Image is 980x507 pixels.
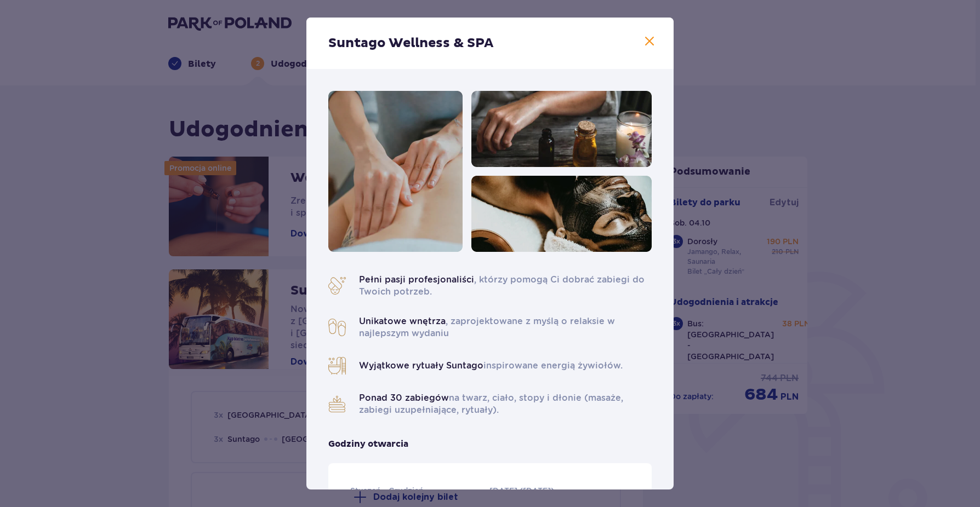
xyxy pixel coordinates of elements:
[328,277,346,295] img: spa icon
[359,316,446,326] span: Unikatowe wnętrza
[471,176,652,252] img: body scrub
[489,485,554,496] p: [DATE] ([DATE])
[359,393,449,403] span: Ponad 30 zabiegów
[359,274,474,285] span: Pełni pasji profesjonaliści
[471,91,652,167] img: essential oils
[359,392,652,416] p: na twarz, ciało, stopy i dłonie (masaże, zabiegi uzupełniające, rytuały).
[359,360,623,372] p: inspirowane energią żywiołów.
[359,360,483,371] span: Wyjątkowe rytuały Suntago
[328,438,408,450] p: Godziny otwarcia
[328,35,493,51] p: Suntago Wellness & SPA
[350,485,424,496] p: Styczeń - Grudzień
[359,274,652,298] p: , którzy pomogą Ci dobrać zabiegi do Twoich potrzeb.
[328,319,346,336] img: Flip-Flops icon
[328,357,346,375] img: Jacuzzi icon
[359,315,652,339] p: , zaprojektowane z myślą o relaksie w najlepszym wydaniu
[328,91,463,252] img: massage
[328,395,346,413] img: Towels icon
